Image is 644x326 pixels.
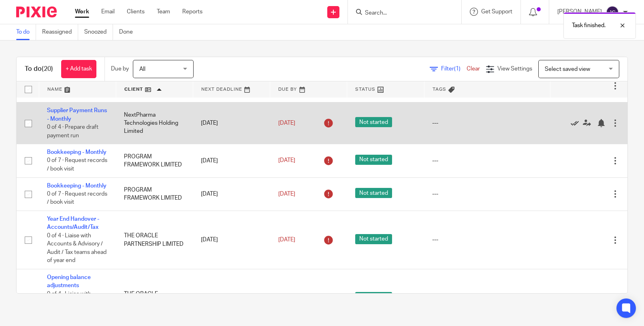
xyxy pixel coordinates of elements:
[101,8,115,16] a: Email
[193,211,270,269] td: [DATE]
[278,120,295,126] span: [DATE]
[432,157,542,165] div: ---
[116,102,193,144] td: NextPharma Technologies Holding Limited
[355,117,392,127] span: Not started
[355,155,392,165] span: Not started
[432,190,542,198] div: ---
[278,191,295,197] span: [DATE]
[47,191,107,205] span: 0 of 7 · Request records / book visit
[606,6,619,19] img: svg%3E
[47,216,99,230] a: Year End Handover - Accounts/Audit/Tax
[116,144,193,177] td: PROGRAM FRAMEWORK LIMITED
[497,66,532,72] span: View Settings
[432,236,542,244] div: ---
[278,158,295,164] span: [DATE]
[157,8,170,16] a: Team
[432,119,542,127] div: ---
[75,8,89,16] a: Work
[545,66,590,72] span: Select saved view
[47,158,107,172] span: 0 of 7 · Request records / book visit
[116,211,193,269] td: THE ORACLE PARTNERSHIP LIMITED
[116,177,193,211] td: PROGRAM FRAMEWORK LIMITED
[47,149,107,155] a: Bookkeeping - Monthly
[16,24,36,40] a: To do
[16,6,57,17] img: Pixie
[355,234,392,244] span: Not started
[25,65,53,73] h1: To do
[355,188,392,198] span: Not started
[467,66,480,72] a: Clear
[454,66,461,72] span: (1)
[42,24,78,40] a: Reassigned
[193,144,270,177] td: [DATE]
[193,177,270,211] td: [DATE]
[47,124,98,138] span: 0 of 4 · Prepare draft payment run
[111,65,129,73] p: Due by
[61,60,96,78] a: + Add task
[355,292,392,302] span: Not started
[47,275,91,288] a: Opening balance adjustments
[119,24,139,40] a: Done
[572,21,606,30] p: Task finished.
[278,237,295,243] span: [DATE]
[47,108,107,121] a: Supplier Payment Runs - Monthly
[47,233,107,264] span: 0 of 4 · Liaise with Accounts & Advisory / Audit / Tax teams ahead of year end
[127,8,145,16] a: Clients
[84,24,113,40] a: Snoozed
[433,87,446,92] span: Tags
[139,66,145,72] span: All
[182,8,203,16] a: Reports
[193,102,270,144] td: [DATE]
[47,183,107,189] a: Bookkeeping - Monthly
[441,66,467,72] span: Filter
[571,119,583,127] a: Mark as done
[47,291,103,322] span: 0 of 4 · Liaise with Accounts & Advisory / Audit teams regarding progress of...
[42,66,53,72] span: (20)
